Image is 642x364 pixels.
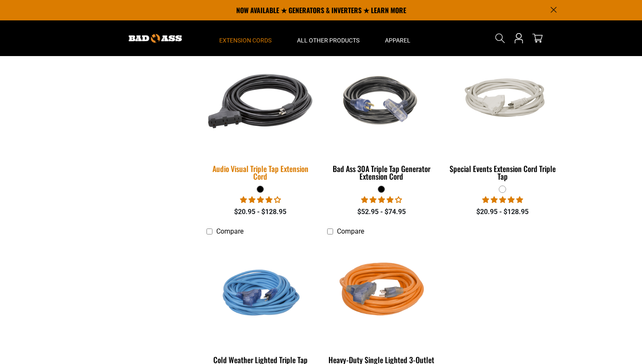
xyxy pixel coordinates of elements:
[448,207,557,217] div: $20.95 - $128.95
[337,227,364,235] span: Compare
[216,227,243,235] span: Compare
[327,207,436,217] div: $52.95 - $74.95
[206,165,315,180] div: Audio Visual Triple Tap Extension Cord
[482,196,523,204] span: 5.00 stars
[448,48,557,185] a: white Special Events Extension Cord Triple Tap
[206,207,315,217] div: $20.95 - $128.95
[372,20,423,56] summary: Apparel
[129,34,182,43] img: Bad Ass Extension Cords
[206,48,315,185] a: black Audio Visual Triple Tap Extension Cord
[240,196,281,204] span: 3.75 stars
[206,20,284,56] summary: Extension Cords
[385,37,410,44] span: Apparel
[219,37,272,44] span: Extension Cords
[493,31,507,45] summary: Search
[297,37,359,44] span: All Other Products
[327,165,436,180] div: Bad Ass 30A Triple Tap Generator Extension Cord
[361,196,402,204] span: 4.00 stars
[328,53,435,150] img: black
[201,47,320,156] img: black
[328,244,435,341] img: orange
[449,69,556,134] img: white
[284,20,372,56] summary: All Other Products
[448,165,557,180] div: Special Events Extension Cord Triple Tap
[327,48,436,185] a: black Bad Ass 30A Triple Tap Generator Extension Cord
[207,244,314,341] img: Light Blue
